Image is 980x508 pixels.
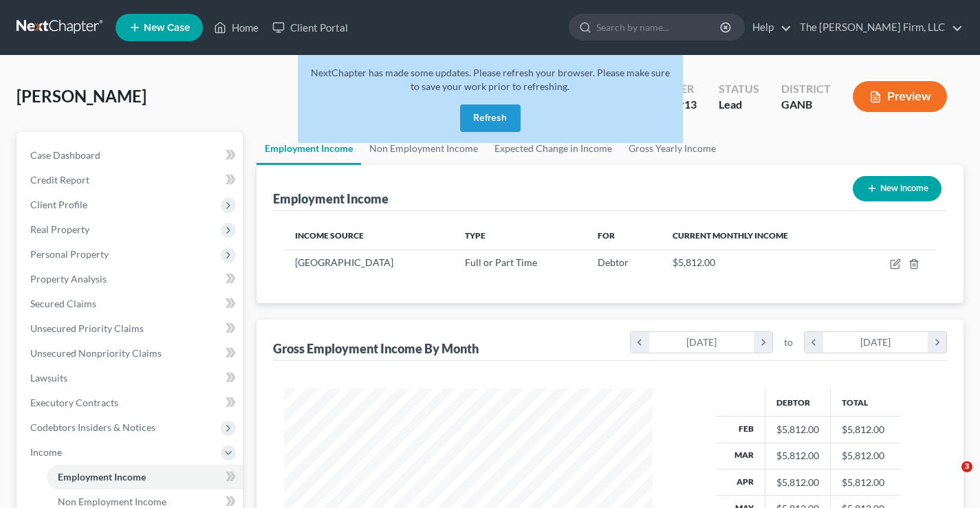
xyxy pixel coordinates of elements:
[19,316,243,341] a: Unsecured Priority Claims
[853,176,941,201] button: New Income
[776,423,819,437] div: $5,812.00
[649,332,754,353] div: [DATE]
[765,388,830,416] th: Debtor
[30,421,155,433] span: Codebtors Insiders & Notices
[465,256,537,268] span: Full or Part Time
[30,322,144,334] span: Unsecured Priority Claims
[17,86,146,106] span: [PERSON_NAME]
[961,461,972,472] span: 3
[719,81,759,97] div: Status
[30,372,67,384] span: Lawsuits
[30,273,107,285] span: Property Analysis
[928,332,946,353] i: chevron_right
[30,174,89,186] span: Credit Report
[311,67,670,92] span: NextChapter has made some updates. Please refresh your browser. Please make sure to save your wor...
[830,443,900,469] td: $5,812.00
[144,23,190,33] span: New Case
[295,256,393,268] span: [GEOGRAPHIC_DATA]
[805,332,823,353] i: chevron_left
[933,461,966,494] iframe: Intercom live chat
[830,388,900,416] th: Total
[19,366,243,390] a: Lawsuits
[781,81,831,97] div: District
[830,469,900,495] td: $5,812.00
[30,397,118,408] span: Executory Contracts
[631,332,649,353] i: chevron_left
[781,97,831,113] div: GANB
[19,291,243,316] a: Secured Claims
[754,332,772,353] i: chevron_right
[58,471,146,483] span: Employment Income
[716,443,765,469] th: Mar
[596,14,722,40] input: Search by name...
[673,230,788,241] span: Current Monthly Income
[853,81,947,112] button: Preview
[295,230,364,241] span: Income Source
[823,332,928,353] div: [DATE]
[776,449,819,463] div: $5,812.00
[47,465,243,489] a: Employment Income
[30,347,162,359] span: Unsecured Nonpriority Claims
[673,256,715,268] span: $5,812.00
[273,190,389,207] div: Employment Income
[19,390,243,415] a: Executory Contracts
[30,248,109,260] span: Personal Property
[19,341,243,366] a: Unsecured Nonpriority Claims
[30,199,87,210] span: Client Profile
[30,446,62,458] span: Income
[776,476,819,489] div: $5,812.00
[745,15,792,40] a: Help
[30,223,89,235] span: Real Property
[257,132,361,165] a: Employment Income
[784,335,793,349] span: to
[19,267,243,291] a: Property Analysis
[460,104,521,132] button: Refresh
[19,143,243,168] a: Case Dashboard
[719,97,759,113] div: Lead
[30,149,100,161] span: Case Dashboard
[598,230,615,241] span: For
[716,417,765,443] th: Feb
[830,417,900,443] td: $5,812.00
[273,340,479,357] div: Gross Employment Income By Month
[30,298,96,309] span: Secured Claims
[793,15,963,40] a: The [PERSON_NAME] Firm, LLC
[207,15,265,40] a: Home
[58,496,166,507] span: Non Employment Income
[716,469,765,495] th: Apr
[465,230,486,241] span: Type
[598,256,629,268] span: Debtor
[684,98,697,111] span: 13
[19,168,243,192] a: Credit Report
[265,15,355,40] a: Client Portal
